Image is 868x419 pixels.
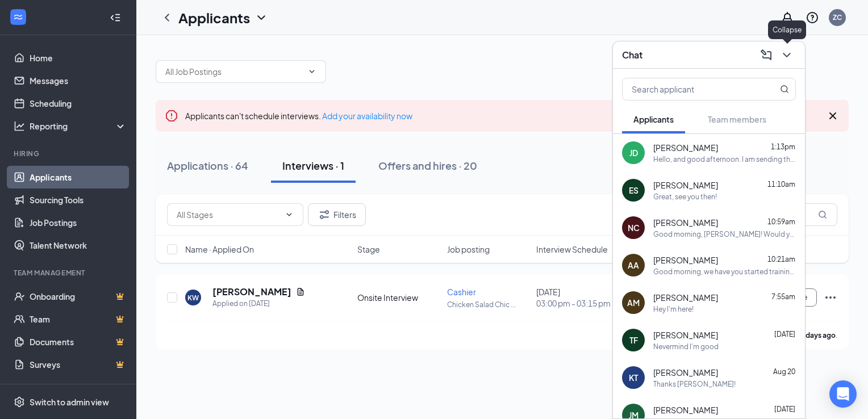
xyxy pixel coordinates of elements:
input: All Job Postings [165,65,303,78]
a: Sourcing Tools [30,188,127,211]
a: SurveysCrown [30,353,127,376]
span: [PERSON_NAME] [653,404,718,416]
div: TF [629,334,638,346]
svg: ChevronDown [254,11,268,24]
a: Job Postings [30,211,127,234]
svg: Cross [826,109,840,123]
div: Thanks [PERSON_NAME]! [653,379,736,389]
span: [PERSON_NAME] [653,367,718,378]
a: TeamCrown [30,308,127,330]
h3: Chat [622,49,642,61]
span: [DATE] [774,330,795,338]
svg: MagnifyingGlass [780,85,789,94]
span: Name · Applied On [185,244,254,255]
div: Interviews · 1 [282,158,344,173]
div: Applied on [DATE] [212,298,305,309]
b: 8 days ago [800,331,836,340]
a: OnboardingCrown [30,285,127,308]
button: Filter Filters [308,203,366,226]
div: Hello, and good afternoon. I am sending this message because of some unfortunate changes that hav... [653,154,796,164]
div: Applications · 64 [167,158,248,173]
input: All Stages [177,208,280,221]
span: Aug 20 [773,367,795,376]
span: Applicants can't schedule interviews. [185,111,412,121]
span: Interview Schedule [536,244,608,255]
svg: MagnifyingGlass [818,210,827,219]
div: JD [629,147,638,158]
svg: ChevronDown [307,67,316,76]
a: Applicants [30,166,127,188]
div: NC [628,222,640,233]
div: Good morning, we have you started training [DATE] at 9:30. Are you still coming in this week? [653,267,796,276]
span: [PERSON_NAME] [653,254,718,266]
svg: ChevronDown [285,210,294,219]
svg: Error [165,109,178,123]
input: Search applicant [623,78,757,100]
div: Great, see you then! [653,192,717,202]
div: AM [627,297,640,308]
svg: ComposeMessage [759,48,773,62]
svg: ChevronLeft [160,11,174,24]
span: Stage [357,244,380,255]
span: 7:55am [771,292,795,301]
svg: ChevronDown [780,48,794,62]
div: Hiring [14,149,124,158]
span: [PERSON_NAME] [653,329,718,341]
div: KT [629,372,638,383]
span: Applicants [633,114,674,124]
div: Open Intercom Messenger [829,380,857,408]
a: Scheduling [30,92,127,115]
span: Cashier [447,287,476,297]
div: Reporting [30,120,127,132]
div: ZC [833,12,842,22]
h5: [PERSON_NAME] [212,286,291,298]
span: [PERSON_NAME] [653,217,718,228]
button: ChevronDown [778,46,796,64]
div: KW [187,293,199,303]
div: Onsite Interview [357,292,440,303]
div: Collapse [768,20,806,39]
h1: Applicants [178,8,250,27]
svg: Analysis [14,120,25,132]
svg: Settings [14,396,25,408]
div: Good morning, [PERSON_NAME]! Would you be available for an interview [DATE] at 3:30? [653,229,796,239]
p: Chicken Salad Chic ... [447,300,530,309]
div: Nevermind I'm good [653,342,719,351]
svg: Filter [318,208,331,221]
div: Offers and hires · 20 [378,158,477,173]
span: 10:59am [767,217,795,226]
a: Messages [30,69,127,92]
span: [PERSON_NAME] [653,292,718,303]
span: 11:10am [767,180,795,188]
div: Hey I'm here! [653,304,694,314]
a: DocumentsCrown [30,330,127,353]
svg: WorkstreamLogo [12,11,24,23]
a: Add your availability now [322,111,412,121]
svg: Collapse [110,12,121,23]
div: Team Management [14,268,124,278]
svg: Notifications [781,11,794,24]
span: 1:13pm [771,143,795,151]
svg: Document [296,287,305,296]
span: [DATE] [774,405,795,413]
div: ES [629,185,639,196]
div: [DATE] [536,286,619,309]
svg: Ellipses [824,291,837,304]
button: ComposeMessage [757,46,775,64]
span: [PERSON_NAME] [653,179,718,191]
span: 03:00 pm - 03:15 pm [536,298,619,309]
span: Team members [708,114,766,124]
a: Talent Network [30,234,127,257]
span: 10:21am [767,255,795,263]
span: Job posting [447,244,490,255]
div: AA [628,259,639,271]
svg: QuestionInfo [806,11,819,24]
div: Switch to admin view [30,396,109,408]
span: [PERSON_NAME] [653,142,718,153]
a: Home [30,47,127,69]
